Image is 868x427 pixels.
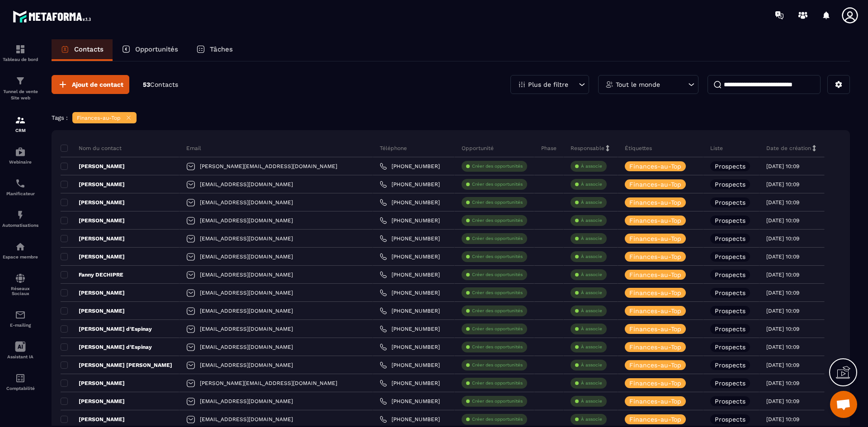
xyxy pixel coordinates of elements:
[472,272,523,278] p: Créer des opportunités
[629,362,681,368] p: Finances-au-Top
[766,217,799,224] p: [DATE] 10:09
[766,344,799,350] p: [DATE] 10:09
[61,181,125,188] p: [PERSON_NAME]
[715,235,745,242] p: Prospects
[380,163,440,170] a: [PHONE_NUMBER]
[629,272,681,278] p: Finances-au-Top
[15,146,26,157] img: automations
[715,344,745,350] p: Prospects
[143,80,178,89] p: 53
[715,362,745,368] p: Prospects
[472,253,523,260] p: Créer des opportunités
[528,81,568,88] p: Plus de filtre
[472,163,523,169] p: Créer des opportunités
[571,145,604,152] p: Responsable
[61,380,125,387] p: [PERSON_NAME]
[380,271,440,278] a: [PHONE_NUMBER]
[2,140,38,171] a: automationsautomationsWebinaire
[715,308,745,314] p: Prospects
[2,128,38,133] p: CRM
[766,235,799,242] p: [DATE] 10:09
[541,145,557,152] p: Phase
[766,398,799,404] p: [DATE] 10:09
[766,145,811,152] p: Date de création
[629,235,681,242] p: Finances-au-Top
[380,181,440,188] a: [PHONE_NUMBER]
[15,310,26,320] img: email
[2,37,38,69] a: formationformationTableau de bord
[472,308,523,314] p: Créer des opportunités
[15,210,26,221] img: automations
[61,163,125,170] p: [PERSON_NAME]
[581,181,602,188] p: À associe
[52,114,68,121] p: Tags :
[2,366,38,398] a: accountantaccountantComptabilité
[77,115,121,121] p: Finances-au-Top
[472,326,523,332] p: Créer des opportunités
[15,373,26,384] img: accountant
[2,323,38,328] p: E-mailing
[715,199,745,206] p: Prospects
[715,398,745,404] p: Prospects
[61,416,125,423] p: [PERSON_NAME]
[629,290,681,296] p: Finances-au-Top
[2,223,38,228] p: Automatisations
[629,163,681,169] p: Finances-au-Top
[2,266,38,303] a: social-networksocial-networkRéseaux Sociaux
[472,344,523,350] p: Créer des opportunités
[380,235,440,242] a: [PHONE_NUMBER]
[629,181,681,188] p: Finances-au-Top
[380,199,440,206] a: [PHONE_NUMBER]
[187,39,242,61] a: Tâches
[380,416,440,423] a: [PHONE_NUMBER]
[380,307,440,314] a: [PHONE_NUMBER]
[766,326,799,332] p: [DATE] 10:09
[61,325,152,333] p: [PERSON_NAME] d'Espinay
[581,362,602,368] p: À associe
[15,75,26,86] img: formation
[2,108,38,140] a: formationformationCRM
[581,326,602,332] p: À associe
[766,290,799,296] p: [DATE] 10:09
[581,308,602,314] p: À associe
[2,386,38,391] p: Comptabilité
[472,380,523,386] p: Créer des opportunités
[472,217,523,224] p: Créer des opportunités
[2,89,38,101] p: Tunnel de vente Site web
[61,343,152,351] p: [PERSON_NAME] d'Espinay
[2,171,38,203] a: schedulerschedulerPlanificateur
[15,273,26,284] img: social-network
[2,160,38,164] p: Webinaire
[629,253,681,260] p: Finances-au-Top
[581,253,602,260] p: À associe
[61,199,125,206] p: [PERSON_NAME]
[13,8,94,25] img: logo
[2,57,38,62] p: Tableau de bord
[380,217,440,224] a: [PHONE_NUMBER]
[715,290,745,296] p: Prospects
[2,354,38,359] p: Assistant IA
[581,235,602,242] p: À associe
[830,391,857,418] div: Ouvrir le chat
[629,308,681,314] p: Finances-au-Top
[616,81,660,88] p: Tout le monde
[715,272,745,278] p: Prospects
[715,181,745,188] p: Prospects
[15,115,26,126] img: formation
[380,343,440,351] a: [PHONE_NUMBER]
[2,303,38,334] a: emailemailE-mailing
[472,235,523,242] p: Créer des opportunités
[61,217,125,224] p: [PERSON_NAME]
[766,308,799,314] p: [DATE] 10:09
[629,326,681,332] p: Finances-au-Top
[629,344,681,350] p: Finances-au-Top
[766,362,799,368] p: [DATE] 10:09
[61,289,125,296] p: [PERSON_NAME]
[135,45,178,53] p: Opportunités
[61,145,122,152] p: Nom du contact
[61,398,125,405] p: [PERSON_NAME]
[766,199,799,206] p: [DATE] 10:09
[72,80,123,89] span: Ajout de contact
[581,199,602,206] p: À associe
[74,45,104,53] p: Contacts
